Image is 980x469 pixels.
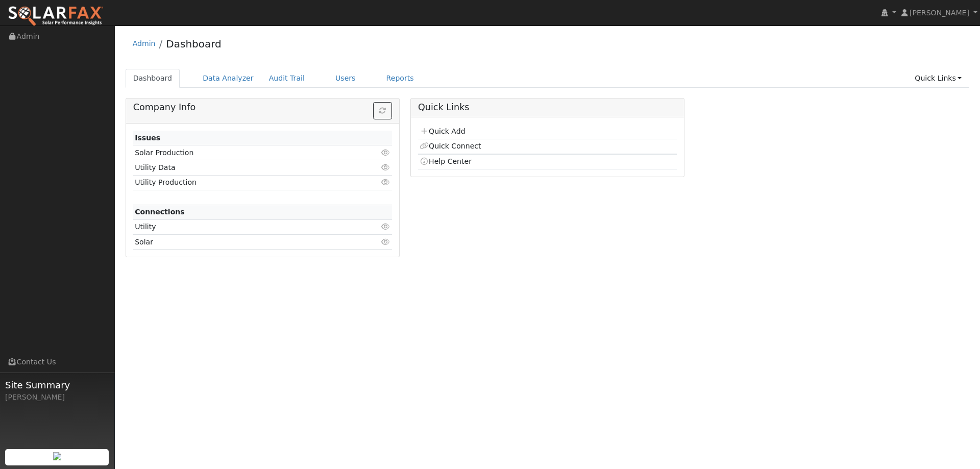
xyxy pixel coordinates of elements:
td: Solar [133,235,350,250]
a: Reports [379,69,422,88]
a: Quick Add [420,127,465,135]
img: retrieve [53,452,61,460]
td: Utility [133,219,350,234]
strong: Connections [135,208,185,216]
span: [PERSON_NAME] [910,9,969,17]
i: Click to view [381,238,390,245]
img: SolarFax [8,6,104,27]
div: [PERSON_NAME] [5,392,109,403]
a: Users [328,69,363,88]
a: Admin [133,39,156,47]
h5: Company Info [133,102,392,113]
i: Click to view [381,223,390,230]
td: Utility Data [133,160,350,175]
a: Quick Links [907,69,969,88]
a: Data Analyzer [195,69,261,88]
td: Solar Production [133,145,350,160]
a: Audit Trail [261,69,312,88]
i: Click to view [381,149,390,156]
i: Click to view [381,164,390,171]
td: Utility Production [133,175,350,190]
a: Quick Connect [420,142,481,150]
a: Dashboard [166,38,222,50]
h5: Quick Links [418,102,677,113]
span: Site Summary [5,378,109,392]
a: Dashboard [126,69,180,88]
a: Help Center [420,157,472,165]
strong: Issues [135,134,160,142]
i: Click to view [381,179,390,186]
